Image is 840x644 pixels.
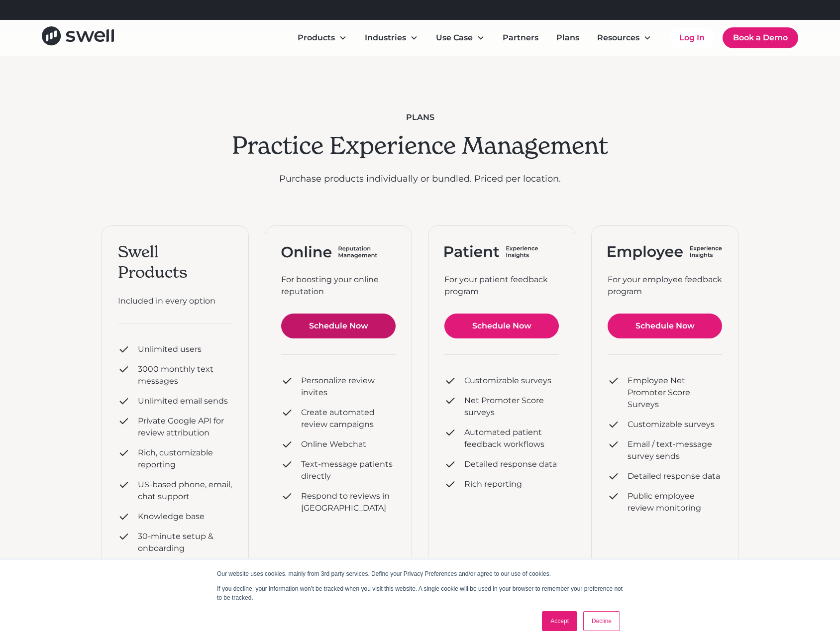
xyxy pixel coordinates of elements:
[281,314,396,338] a: Schedule Now
[232,172,608,186] p: Purchase products individually or bundled. Priced per location.
[608,314,722,338] a: Schedule Now
[628,438,722,462] div: Email / text-message survey sends
[444,314,559,338] a: Schedule Now
[583,611,620,631] a: Decline
[138,395,228,407] div: Unlimited email sends
[298,32,335,44] div: Products
[608,274,722,298] div: For your employee feedback program
[138,415,232,439] div: Private Google API for review attribution
[138,531,232,554] div: 30-minute setup & onboarding
[232,131,608,160] h2: Practice Experience Management
[365,32,406,44] div: Industries
[138,447,232,471] div: Rich, customizable reporting
[217,584,623,602] p: If you decline, your information won’t be tracked when you visit this website. A single cookie wi...
[118,295,232,307] div: Included in every option
[628,419,715,430] div: Customizable surveys
[301,375,396,399] div: Personalize review invites
[436,32,473,44] div: Use Case
[628,470,720,482] div: Detailed response data
[723,27,798,48] a: Book a Demo
[138,479,232,503] div: US-based phone, email, chat support
[548,28,587,48] a: Plans
[357,28,426,48] div: Industries
[301,490,396,514] div: Respond to reviews in [GEOGRAPHIC_DATA]
[232,111,608,123] div: plans
[301,458,396,482] div: Text-message patients directly
[138,363,232,387] div: 3000 monthly text messages
[464,427,559,450] div: Automated patient feedback workflows
[290,28,355,48] div: Products
[628,375,722,411] div: Employee Net Promoter Score Surveys
[464,395,559,419] div: Net Promoter Score surveys
[464,375,551,387] div: Customizable surveys
[217,569,623,578] p: Our website uses cookies, mainly from 3rd party services. Define your Privacy Preferences and/or ...
[495,28,546,48] a: Partners
[628,490,722,514] div: Public employee review monitoring
[138,511,205,523] div: Knowledge base
[281,274,396,298] div: For boosting your online reputation
[118,242,232,283] div: Swell Products
[138,343,202,355] div: Unlimited users
[444,274,559,298] div: For your patient feedback program
[542,611,577,631] a: Accept
[597,32,639,44] div: Resources
[42,26,114,49] a: home
[301,407,396,430] div: Create automated review campaigns
[301,438,366,450] div: Online Webchat
[589,28,659,48] div: Resources
[464,478,522,490] div: Rich reporting
[428,28,493,48] div: Use Case
[464,458,557,470] div: Detailed response data
[669,28,715,48] a: Log In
